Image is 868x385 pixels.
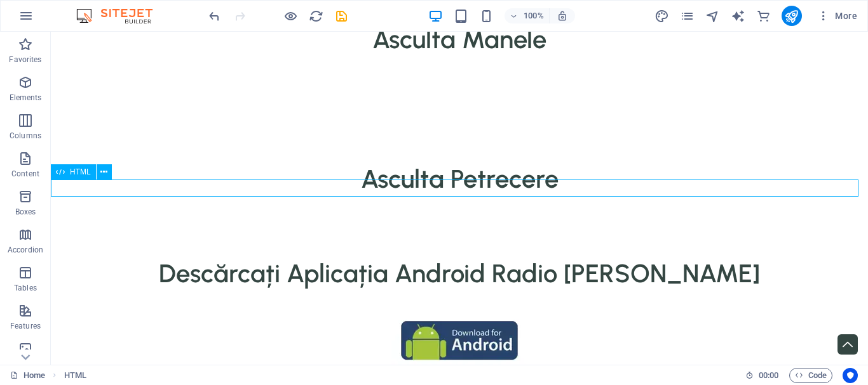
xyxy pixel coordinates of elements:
[334,8,349,23] button: save
[9,55,41,65] p: Favorites
[705,8,721,23] button: navigator
[759,368,778,383] span: 00 00
[207,8,222,23] button: undo
[505,8,550,23] button: 100%
[843,368,858,383] button: Usercentrics
[8,245,43,255] p: Accordion
[557,10,568,22] i: On resize automatically adjust zoom level to fit chosen device.
[731,9,745,23] i: AI Writer
[817,10,857,22] span: More
[654,9,669,23] i: Design (Ctrl+Alt+Y)
[309,9,323,23] i: Reload page
[334,9,349,23] i: Save (Ctrl+S)
[768,370,770,380] span: :
[64,368,86,383] span: Click to select. Double-click to edit
[14,283,37,293] p: Tables
[731,8,746,23] button: text_generator
[10,321,41,331] p: Features
[207,9,222,23] i: Undo: Change HTML (Ctrl+Z)
[756,8,771,23] button: commerce
[64,368,86,383] nav: breadcrumb
[705,9,720,23] i: Navigator
[654,8,670,23] button: design
[70,168,91,176] span: HTML
[782,6,802,26] button: publish
[10,131,41,141] p: Columns
[15,207,36,217] p: Boxes
[756,9,771,23] i: Commerce
[10,368,45,383] a: Click to cancel selection. Double-click to open Pages
[795,368,827,383] span: Code
[789,368,832,383] button: Code
[10,93,42,103] p: Elements
[784,9,799,23] i: Publish
[745,368,779,383] h6: Session time
[283,8,298,23] button: Click here to leave preview mode and continue editing
[73,8,168,23] img: Editor Logo
[812,6,862,26] button: More
[680,8,695,23] button: pages
[680,9,695,23] i: Pages (Ctrl+Alt+S)
[11,169,39,179] p: Content
[524,8,544,23] h6: 100%
[308,8,323,23] button: reload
